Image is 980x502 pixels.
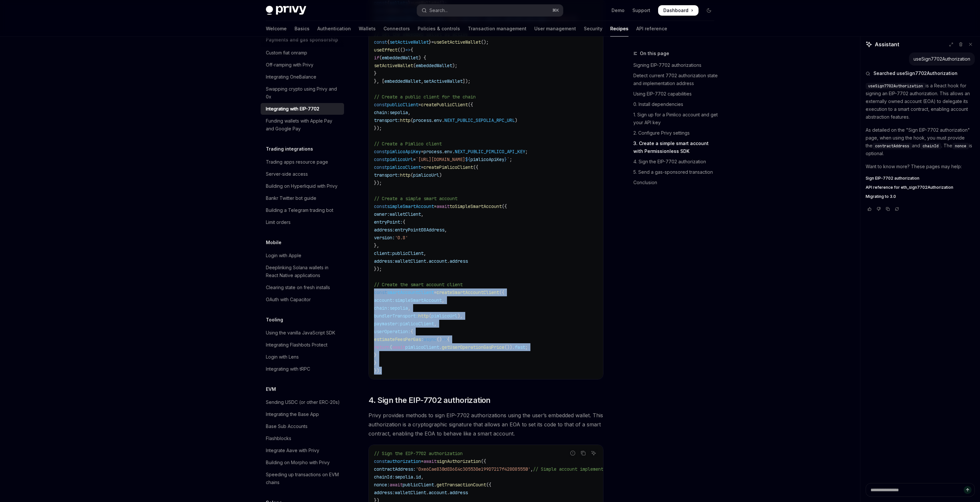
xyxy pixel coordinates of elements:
[374,219,403,225] span: entryPoint:
[387,203,434,209] span: simpleSmartAccount
[424,250,426,256] span: ,
[633,177,719,188] a: Conclusion
[261,83,344,103] a: Swapping crypto using Privy and 0x
[866,176,975,181] a: Sign EIP-7702 authorization
[374,313,418,319] span: bundlerTransport:
[434,289,437,295] span: =
[452,149,455,155] span: .
[416,63,452,68] span: embeddedWallet
[444,149,452,155] span: env
[481,458,486,464] span: ({
[400,321,434,327] span: pimlicoClient
[374,458,387,464] span: const
[387,39,390,45] span: {
[633,110,719,128] a: 1. Sign up for a Pimlico account and get your API key
[866,185,953,190] span: API reference for eth_sign7702Authorization
[261,433,344,444] a: Flashblocks
[266,206,333,214] div: Building a Telegram trading bot
[704,5,714,16] button: Toggle dark mode
[266,61,313,69] div: Off-ramping with Privy
[261,250,344,261] a: Login with Apple
[374,243,379,248] span: },
[468,102,473,108] span: ({
[374,141,442,147] span: // Create a Pimlico client
[261,47,344,59] a: Custom fiat onramp
[866,483,975,497] textarea: Ask a question...
[534,21,576,37] a: User management
[633,156,719,167] a: 4. Sign the EIP-7702 authorization
[395,297,442,303] span: simpleSmartAccount
[266,353,299,361] div: Login with Lens
[413,63,416,68] span: (
[569,449,577,457] button: Report incorrect code
[405,344,439,350] span: pimlicoClient
[261,408,344,420] a: Integrating the Base App
[875,143,909,149] span: contractAddress
[266,182,338,190] div: Building on Hyperliquid with Privy
[266,422,308,430] div: Base Sub Accounts
[866,163,975,170] p: Want to know more? These pages may help:
[374,297,395,303] span: account:
[633,128,719,138] a: 2. Configure Privy settings
[261,156,344,168] a: Trading apps resource page
[261,204,344,216] a: Building a Telegram trading bot
[374,235,395,241] span: version:
[266,105,319,113] div: Integrating with EIP-7702
[866,126,975,157] p: As detailed on the "Sign EIP-7702 authorization" page, when using the hook, you must provide the ...
[403,219,405,225] span: {
[387,289,434,295] span: smartAccountClient
[374,329,411,334] span: userOperation:
[633,70,719,89] a: Detect current 7702 authorization state and implementation address
[465,156,470,162] span: ${
[417,5,563,16] button: Open search
[400,117,411,123] span: http
[387,458,421,464] span: authorization
[261,294,344,305] a: OAuth with Capacitor
[429,258,447,264] span: account
[374,466,416,472] span: contractAddress:
[266,284,330,291] div: Clearing state on fresh installs
[374,352,377,358] span: }
[437,336,442,342] span: ()
[439,344,442,350] span: .
[658,5,699,16] a: Dashboard
[266,170,308,178] div: Server-side access
[955,143,966,149] span: nonce
[429,39,431,45] span: }
[866,194,896,199] span: Migrating to 3.0
[439,172,442,178] span: )
[374,258,395,264] span: address:
[413,474,416,480] span: .
[579,449,587,457] button: Copy the contents from the code block
[261,351,344,363] a: Login with Lens
[390,110,408,115] span: sepolia
[261,262,344,281] a: Deeplinking Solana wallets in React Native applications
[421,149,424,155] span: =
[266,471,340,486] div: Speeding up transactions on EVM chains
[295,21,310,37] a: Basics
[424,78,463,84] span: setActiveWallet
[390,344,392,350] span: (
[457,313,463,319] span: ),
[411,172,413,178] span: (
[374,289,387,295] span: const
[612,7,625,14] a: Demo
[374,117,400,123] span: transport:
[447,336,450,342] span: {
[374,70,377,76] span: }
[437,203,450,209] span: await
[387,164,421,170] span: pimlicoClient
[261,180,344,192] a: Building on Hyperliquid with Privy
[499,289,504,295] span: ({
[442,297,444,303] span: ,
[525,149,528,155] span: ;
[368,395,491,406] span: 4. Sign the EIP-7702 authorization
[266,385,276,393] h5: EVM
[525,344,528,350] span: ;
[374,55,379,61] span: if
[413,117,431,123] span: process
[261,216,344,228] a: Limit orders
[434,39,481,45] span: useSetActiveWallet
[261,192,344,204] a: Bankr Twitter bot guide
[431,313,457,319] span: pimlicoUrl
